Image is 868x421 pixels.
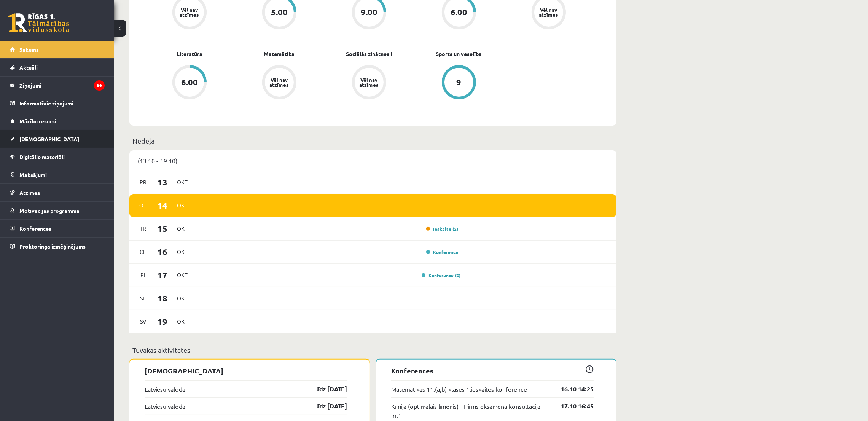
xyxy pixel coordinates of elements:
a: Rīgas 1. Tālmācības vidusskola [8,13,69,32]
span: Atzīmes [19,189,40,196]
div: Vēl nav atzīmes [179,7,200,17]
a: Ziņojumi39 [10,77,105,94]
span: Pr [135,176,151,188]
a: Vēl nav atzīmes [324,65,414,101]
span: 13 [151,176,175,188]
span: Tr [135,223,151,234]
span: Sv [135,316,151,327]
div: 6.00 [451,8,467,16]
span: 14 [151,199,175,212]
a: Proktoringa izmēģinājums [10,238,105,255]
a: Vēl nav atzīmes [234,65,324,101]
a: Konference [426,249,458,255]
span: 16 [151,246,175,258]
span: Ce [135,246,151,258]
a: Digitālie materiāli [10,148,105,166]
a: līdz [DATE] [303,402,347,411]
a: [DEMOGRAPHIC_DATA] [10,130,105,148]
span: Sākums [19,46,39,53]
span: 19 [151,315,175,328]
a: Sports un veselība [436,50,482,58]
div: Vēl nav atzīmes [269,77,290,87]
span: Se [135,292,151,304]
span: Ot [135,199,151,211]
span: 17 [151,269,175,281]
a: Ķīmija (optimālais līmenis) - Pirms eksāmena konsultācija nr.1 [391,402,549,420]
div: 9.00 [361,8,377,16]
legend: Ziņojumi [19,77,105,94]
span: Okt [174,223,190,234]
div: 6.00 [181,78,198,86]
a: Latviešu valoda [145,384,185,394]
span: Konferences [19,225,51,232]
i: 39 [94,80,105,91]
a: 6.00 [145,65,234,101]
div: Vēl nav atzīmes [358,77,380,87]
span: Okt [174,316,190,327]
a: 16.10 14:25 [549,384,594,394]
a: 17.10 16:45 [549,402,594,411]
span: Proktoringa izmēģinājums [19,243,86,250]
p: [DEMOGRAPHIC_DATA] [145,365,347,376]
a: Konference (2) [422,272,460,278]
a: Atzīmes [10,184,105,201]
span: Aktuāli [19,64,38,71]
a: Motivācijas programma [10,202,105,219]
div: 9 [457,78,462,86]
a: Aktuāli [10,59,105,76]
legend: Informatīvie ziņojumi [19,94,105,112]
a: Mācību resursi [10,112,105,130]
a: Literatūra [177,50,202,58]
div: Vēl nav atzīmes [538,7,559,17]
span: Okt [174,269,190,281]
span: Digitālie materiāli [19,153,65,160]
span: Pi [135,269,151,281]
a: Ieskaite (2) [426,226,458,232]
div: (13.10 - 19.10) [129,150,616,171]
span: Okt [174,176,190,188]
legend: Maksājumi [19,166,105,183]
p: Nedēļa [132,136,613,146]
a: Konferences [10,220,105,237]
a: Matemātika [264,50,295,58]
a: Matemātikas 11.(a,b) klases 1.ieskaites konference [391,384,527,394]
p: Konferences [391,365,594,376]
span: Okt [174,246,190,258]
span: [DEMOGRAPHIC_DATA] [19,136,79,142]
span: Okt [174,199,190,211]
a: Sociālās zinātnes I [346,50,392,58]
a: Maksājumi [10,166,105,183]
p: Tuvākās aktivitātes [132,345,613,355]
span: Okt [174,292,190,304]
a: Sākums [10,41,105,58]
div: 5.00 [271,8,288,16]
a: līdz [DATE] [303,384,347,394]
span: Mācību resursi [19,118,56,124]
span: 18 [151,292,175,305]
span: 15 [151,222,175,235]
a: Latviešu valoda [145,402,185,411]
span: Motivācijas programma [19,207,80,214]
a: 9 [414,65,504,101]
a: Informatīvie ziņojumi [10,94,105,112]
